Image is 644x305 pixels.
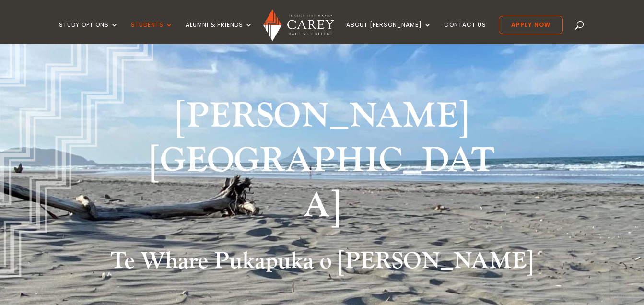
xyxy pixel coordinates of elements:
h2: Te Whare Pukapuka o [PERSON_NAME] [64,247,579,280]
img: Carey Baptist College [263,9,334,41]
a: Alumni & Friends [186,22,253,44]
a: Contact Us [444,22,486,44]
a: About [PERSON_NAME] [346,22,432,44]
a: Apply Now [499,16,563,34]
a: Study Options [59,22,118,44]
a: Students [131,22,173,44]
h1: [PERSON_NAME][GEOGRAPHIC_DATA] [142,94,502,234]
